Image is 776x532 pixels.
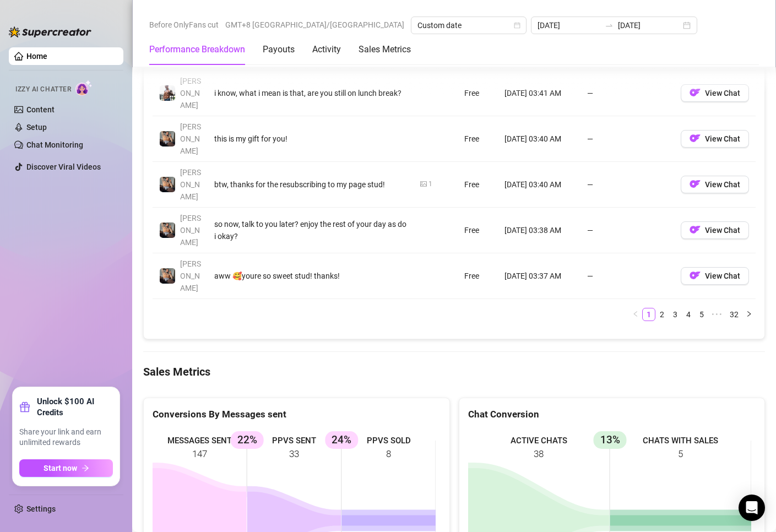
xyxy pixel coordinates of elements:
[669,308,682,321] li: 3
[605,21,614,30] span: to
[705,180,740,189] span: View Chat
[681,176,749,193] button: OFView Chat
[180,259,201,292] span: [PERSON_NAME]
[75,80,93,96] img: AI Chatter
[742,308,756,321] button: right
[458,208,498,253] td: Free
[690,270,701,281] img: OF
[705,226,740,235] span: View Chat
[19,459,113,477] button: Start nowarrow-right
[9,26,91,37] img: logo-BBDzfeDw.svg
[690,133,701,144] img: OF
[681,274,749,283] a: OFView Chat
[681,84,749,102] button: OFView Chat
[690,178,701,189] img: OF
[428,179,432,189] div: 1
[82,464,89,472] span: arrow-right
[160,85,175,101] img: JUSTIN
[681,137,749,145] a: OFView Chat
[153,407,441,422] div: Conversions By Messages sent
[681,228,749,237] a: OFView Chat
[629,308,642,321] li: Previous Page
[655,308,669,321] li: 2
[580,162,674,208] td: —
[514,22,520,29] span: calendar
[214,270,407,282] div: aww 🥰youre so sweet stud! thanks!
[742,308,756,321] li: Next Page
[739,495,765,521] div: Open Intercom Messenger
[37,396,113,418] strong: Unlock $100 AI Credits
[180,214,201,247] span: [PERSON_NAME]
[214,133,407,145] div: this is my gift for you!
[160,222,175,238] img: George
[26,504,56,513] a: Settings
[705,89,740,97] span: View Chat
[746,311,752,317] span: right
[458,253,498,299] td: Free
[708,308,726,321] span: •••
[26,52,47,61] a: Home
[180,122,201,155] span: [PERSON_NAME]
[26,162,101,171] a: Discover Viral Videos
[669,308,681,321] a: 3
[498,70,580,116] td: [DATE] 03:41 AM
[458,162,498,208] td: Free
[498,253,580,299] td: [DATE] 03:37 AM
[498,116,580,162] td: [DATE] 03:40 AM
[580,70,674,116] td: —
[682,308,695,321] li: 4
[160,177,175,192] img: George
[160,268,175,284] img: George
[681,91,749,100] a: OFView Chat
[656,308,668,321] a: 2
[605,21,614,30] span: swap-right
[359,43,411,56] div: Sales Metrics
[681,130,749,148] button: OFView Chat
[149,43,245,56] div: Performance Breakdown
[15,84,71,95] span: Izzy AI Chatter
[498,208,580,253] td: [DATE] 03:38 AM
[417,17,520,34] span: Custom date
[580,253,674,299] td: —
[44,464,77,473] span: Start now
[682,308,694,321] a: 4
[629,308,642,321] button: left
[681,267,749,285] button: OFView Chat
[705,134,740,143] span: View Chat
[143,364,765,379] h4: Sales Metrics
[642,308,655,321] li: 1
[705,272,740,280] span: View Chat
[214,178,407,191] div: btw, thanks for the resubscribing to my page stud!
[26,140,83,149] a: Chat Monitoring
[632,311,639,317] span: left
[19,401,30,412] span: gift
[690,224,701,235] img: OF
[690,87,701,98] img: OF
[214,87,407,99] div: i know, what i mean is that, are you still on lunch break?
[180,168,201,201] span: [PERSON_NAME]
[696,308,708,321] a: 5
[214,218,407,242] div: so now, talk to you later? enjoy the rest of your day as do i okay?
[681,182,749,191] a: OFView Chat
[580,116,674,162] td: —
[643,308,655,321] a: 1
[312,43,341,56] div: Activity
[458,70,498,116] td: Free
[458,116,498,162] td: Free
[160,131,175,146] img: George
[708,308,726,321] li: Next 5 Pages
[19,427,113,448] span: Share your link and earn unlimited rewards
[618,19,681,31] input: End date
[580,208,674,253] td: —
[420,181,427,187] span: picture
[468,407,756,422] div: Chat Conversion
[26,123,47,132] a: Setup
[538,19,600,31] input: Start date
[225,17,404,33] span: GMT+8 [GEOGRAPHIC_DATA]/[GEOGRAPHIC_DATA]
[695,308,708,321] li: 5
[726,308,742,321] li: 32
[498,162,580,208] td: [DATE] 03:40 AM
[180,77,201,110] span: [PERSON_NAME]
[726,308,742,321] a: 32
[681,221,749,239] button: OFView Chat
